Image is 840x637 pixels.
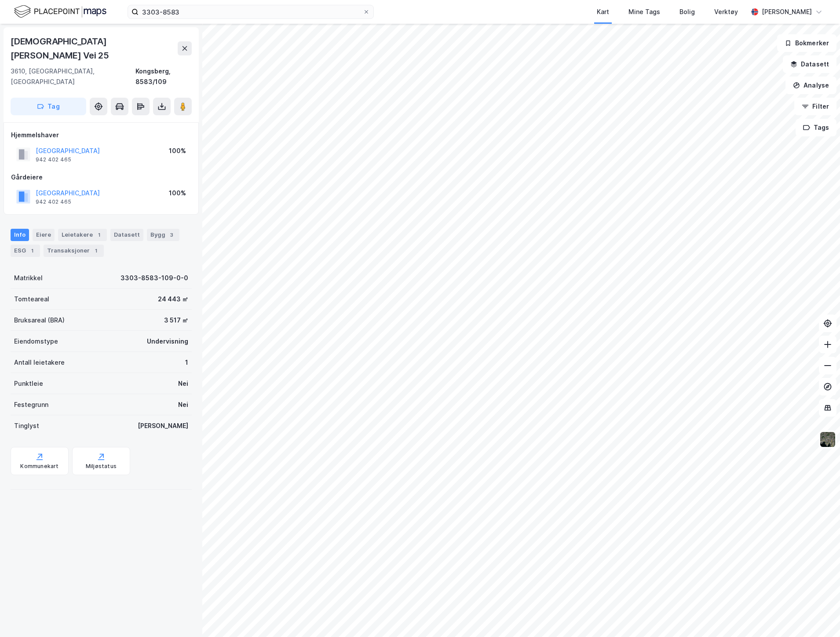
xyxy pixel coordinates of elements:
div: Eiere [33,229,55,241]
div: Kontrollprogram for chat [796,595,840,637]
div: Bygg [147,229,179,241]
div: Punktleie [14,378,43,389]
div: Gårdeiere [11,172,191,183]
div: 3 517 ㎡ [164,315,188,326]
button: Datasett [783,55,836,73]
div: Datasett [110,229,143,241]
div: Verktøy [714,7,738,17]
div: Kongsberg, 8583/109 [135,66,192,87]
button: Filter [794,98,836,115]
div: Transaksjoner [44,245,104,257]
button: Bokmerker [777,34,836,52]
div: Antall leietakere [14,357,65,368]
div: 3303-8583-109-0-0 [121,273,188,283]
div: Bruksareal (BRA) [14,315,65,326]
div: [PERSON_NAME] [762,7,812,17]
div: 1 [95,231,103,239]
div: Miljøstatus [86,463,117,470]
div: Bolig [679,7,695,17]
img: 9k= [819,431,836,448]
div: Eiendomstype [14,336,58,347]
div: 3 [167,231,176,239]
div: Nei [178,399,188,410]
div: Tinglyst [14,421,39,431]
div: Festegrunn [14,399,48,410]
div: 942 402 465 [36,198,71,205]
div: [DEMOGRAPHIC_DATA][PERSON_NAME] Vei 25 [11,34,178,62]
div: 942 402 465 [36,156,71,163]
div: Undervisning [147,336,188,347]
div: Matrikkel [14,273,43,283]
div: Leietakere [58,229,107,241]
div: Nei [178,378,188,389]
div: [PERSON_NAME] [138,421,188,431]
div: Info [11,229,29,241]
div: 100% [169,146,186,156]
button: Analyse [785,77,836,94]
div: Kart [597,7,609,17]
div: Kommunekart [20,463,58,470]
div: 1 [28,246,37,255]
div: 100% [169,188,186,198]
button: Tags [796,119,836,136]
button: Tag [11,98,86,115]
div: 1 [91,246,100,255]
iframe: Chat Widget [796,595,840,637]
div: Hjemmelshaver [11,130,191,140]
div: Mine Tags [628,7,660,17]
div: Tomteareal [14,294,49,304]
img: logo.f888ab2527a4732fd821a326f86c7f29.svg [14,4,106,19]
div: 24 443 ㎡ [158,294,188,304]
input: Søk på adresse, matrikkel, gårdeiere, leietakere eller personer [139,5,363,18]
div: 3610, [GEOGRAPHIC_DATA], [GEOGRAPHIC_DATA] [11,66,135,87]
div: 1 [185,357,188,368]
div: ESG [11,245,40,257]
